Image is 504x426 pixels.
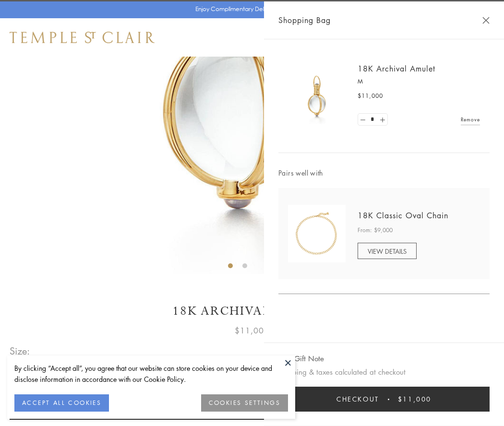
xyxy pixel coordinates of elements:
[358,210,448,221] a: 18K Classic Oval Chain
[482,17,490,24] button: Close Shopping Bag
[235,324,269,337] span: $11,000
[358,114,368,126] a: Set quantity to 0
[278,387,490,412] button: Checkout $11,000
[461,114,480,125] a: Remove
[14,394,109,412] button: ACCEPT ALL COOKIES
[278,167,490,178] span: Pairs well with
[358,243,417,259] a: VIEW DETAILS
[358,91,383,101] span: $11,000
[358,63,435,74] a: 18K Archival Amulet
[288,67,346,125] img: 18K Archival Amulet
[278,14,331,26] span: Shopping Bag
[278,366,490,378] p: Shipping & taxes calculated at checkout
[10,303,494,319] h1: 18K Archival Amulet
[10,343,31,359] span: Size:
[336,394,379,404] span: Checkout
[398,394,432,404] span: $11,000
[288,205,346,262] img: N88865-OV18
[358,77,480,86] p: M
[278,353,324,365] button: Add Gift Note
[195,4,304,14] p: Enjoy Complimentary Delivery & Returns
[358,225,393,235] span: From: $9,000
[10,32,155,43] img: Temple St. Clair
[368,247,407,256] span: VIEW DETAILS
[14,363,288,385] div: By clicking “Accept all”, you agree that our website can store cookies on your device and disclos...
[377,114,387,126] a: Set quantity to 2
[201,394,288,412] button: COOKIES SETTINGS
